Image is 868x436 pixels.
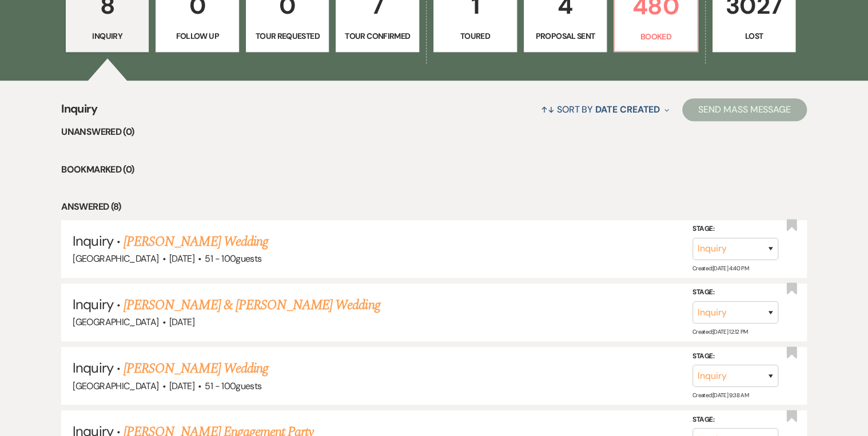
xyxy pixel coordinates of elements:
a: [PERSON_NAME] Wedding [124,231,268,252]
span: 51 - 100 guests [205,380,261,392]
span: Inquiry [61,100,97,125]
span: Inquiry [73,232,113,250]
span: Inquiry [73,359,113,377]
span: Created: [DATE] 4:40 PM [692,265,748,272]
label: Stage: [692,223,778,235]
span: 51 - 100 guests [205,253,261,265]
li: Answered (8) [61,199,806,214]
span: Date Created [595,103,660,115]
li: Unanswered (0) [61,125,806,139]
span: Created: [DATE] 12:12 PM [692,328,747,335]
label: Stage: [692,414,778,426]
p: Lost [720,30,789,42]
p: Inquiry [73,30,142,42]
li: Bookmarked (0) [61,162,806,177]
span: [GEOGRAPHIC_DATA] [73,253,158,265]
a: [PERSON_NAME] & [PERSON_NAME] Wedding [124,295,380,315]
span: [DATE] [169,253,194,265]
label: Stage: [692,350,778,363]
button: Send Mass Message [682,98,807,121]
p: Proposal Sent [531,30,600,42]
p: Tour Requested [253,30,322,42]
span: ↑↓ [541,103,555,115]
span: [DATE] [169,380,194,392]
p: Follow Up [163,30,232,42]
span: Inquiry [73,295,113,313]
p: Booked [622,30,690,43]
p: Tour Confirmed [343,30,412,42]
span: [GEOGRAPHIC_DATA] [73,380,158,392]
p: Toured [441,30,509,42]
label: Stage: [692,286,778,299]
button: Sort By Date Created [536,94,674,125]
span: [GEOGRAPHIC_DATA] [73,316,158,328]
a: [PERSON_NAME] Wedding [124,358,268,379]
span: [DATE] [169,316,194,328]
span: Created: [DATE] 9:38 AM [692,391,748,399]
